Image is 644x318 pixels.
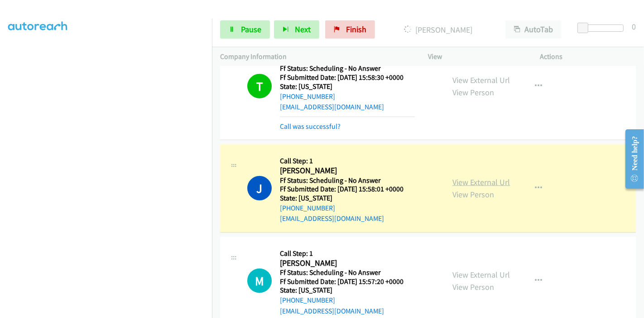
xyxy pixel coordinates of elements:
[280,258,415,269] h2: [PERSON_NAME]
[220,20,270,39] a: Pause
[280,204,335,212] a: [PHONE_NUMBER]
[618,123,644,195] iframe: Resource Center
[280,214,384,223] a: [EMAIL_ADDRESS][DOMAIN_NAME]
[387,24,489,36] p: [PERSON_NAME]
[241,24,261,34] span: Pause
[247,269,272,293] div: The call is yet to be attempted
[280,185,415,194] h5: Ff Submitted Date: [DATE] 15:58:01 +0000
[280,82,415,91] h5: State: [US_STATE]
[247,176,272,201] h1: J
[452,87,494,98] a: View Person
[280,286,415,295] h5: State: [US_STATE]
[280,277,415,286] h5: Ff Submitted Date: [DATE] 15:57:20 +0000
[280,92,335,101] a: [PHONE_NUMBER]
[325,20,375,39] a: Finish
[346,24,366,34] span: Finish
[582,24,624,32] div: Delay between calls (in seconds)
[280,103,384,111] a: [EMAIL_ADDRESS][DOMAIN_NAME]
[280,73,415,82] h5: Ff Submitted Date: [DATE] 15:58:30 +0000
[452,282,494,292] a: View Person
[280,64,415,73] h5: Ff Status: Scheduling - No Answer
[280,268,415,277] h5: Ff Status: Scheduling - No Answer
[540,51,636,62] p: Actions
[280,307,384,315] a: [EMAIL_ADDRESS][DOMAIN_NAME]
[247,74,272,98] h1: T
[452,177,510,187] a: View External Url
[280,249,415,258] h5: Call Step: 1
[452,269,510,280] a: View External Url
[274,20,319,39] button: Next
[220,51,412,62] p: Company Information
[280,157,415,166] h5: Call Step: 1
[280,296,335,304] a: [PHONE_NUMBER]
[280,166,415,176] h2: [PERSON_NAME]
[247,269,272,293] h1: M
[428,51,524,62] p: View
[505,20,562,39] button: AutoTab
[452,189,494,200] a: View Person
[452,75,510,85] a: View External Url
[280,122,341,131] a: Call was successful?
[280,194,415,203] h5: State: [US_STATE]
[295,24,311,34] span: Next
[280,176,415,185] h5: Ff Status: Scheduling - No Answer
[632,20,636,33] div: 0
